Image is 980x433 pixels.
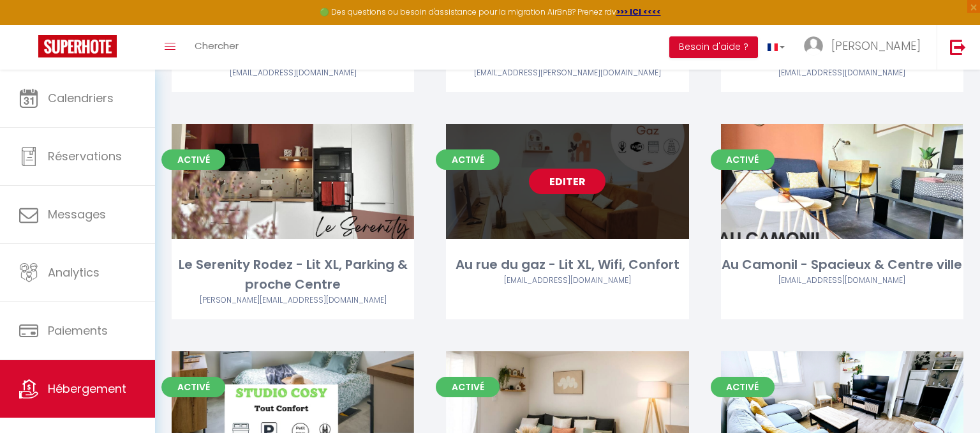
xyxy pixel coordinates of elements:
div: Airbnb [721,275,963,287]
button: Besoin d'aide ? [669,36,758,58]
span: Activé [161,377,225,397]
img: ... [804,36,823,56]
div: Le Serenity Rodez - Lit XL, Parking & proche Centre [172,255,414,295]
span: Activé [711,377,775,397]
span: Activé [161,149,225,170]
div: Airbnb [446,275,688,287]
span: Activé [436,377,500,397]
span: Paiements [48,323,108,338]
img: logout [950,39,966,55]
div: Airbnb [172,294,414,307]
span: Chercher [195,39,239,52]
span: [PERSON_NAME] [831,38,921,54]
a: Chercher [185,25,248,70]
span: Hébergement [48,381,126,397]
div: Au Camonil - Spacieux & Centre ville [721,255,963,275]
a: >>> ICI <<<< [616,6,661,17]
div: Airbnb [446,67,688,79]
span: Calendriers [48,90,114,106]
span: Analytics [48,264,100,280]
span: Activé [436,149,500,170]
span: Réservations [48,148,122,164]
div: Airbnb [721,67,963,79]
a: Editer [529,169,605,194]
span: Activé [711,149,775,170]
div: Au rue du gaz - Lit XL, Wifi, Confort [446,255,688,275]
a: ... [PERSON_NAME] [794,25,937,70]
img: Super Booking [38,35,117,57]
span: Messages [48,206,106,222]
div: Airbnb [172,67,414,79]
